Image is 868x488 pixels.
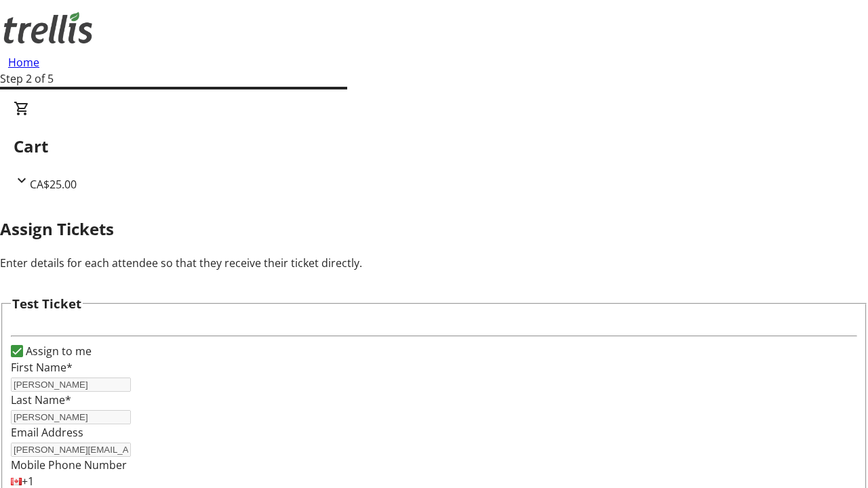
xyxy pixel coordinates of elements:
[23,343,92,359] label: Assign to me
[30,177,77,192] span: CA$25.00
[14,100,854,192] div: CartCA$25.00
[12,294,81,313] h3: Test Ticket
[11,457,127,472] label: Mobile Phone Number
[11,392,71,407] label: Last Name*
[14,134,854,159] h2: Cart
[11,425,83,440] label: Email Address
[11,360,73,375] label: First Name*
